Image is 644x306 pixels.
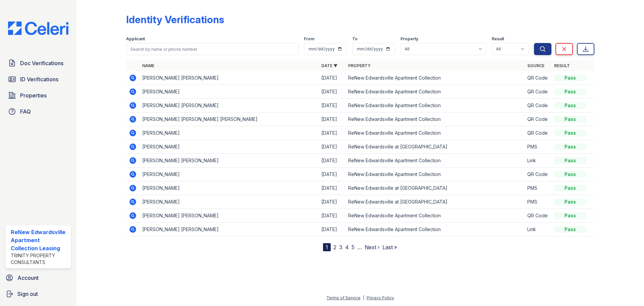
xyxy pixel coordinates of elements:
td: [DATE] [319,99,345,113]
img: CE_Logo_Blue-a8612792a0a2168367f1c8372b55b34899dd931a85d93a1a3d3e32e68fde9ad4.png [3,21,74,35]
td: QR Code [525,209,551,223]
td: [PERSON_NAME] [PERSON_NAME] [140,154,319,168]
a: Source [527,63,544,68]
label: To [352,36,358,42]
td: [DATE] [319,181,345,195]
span: ID Verifications [20,75,58,83]
div: Pass [554,88,586,95]
td: [DATE] [319,195,345,209]
label: Applicant [126,36,145,42]
a: Result [554,63,570,68]
td: QR Code [525,126,551,140]
td: [PERSON_NAME] [140,126,319,140]
td: [DATE] [319,223,345,236]
a: Account [3,271,74,285]
td: [PERSON_NAME] [140,168,319,181]
td: [PERSON_NAME] [PERSON_NAME] [140,71,319,85]
span: Account [17,274,39,282]
a: Date ▼ [321,63,337,68]
td: [PERSON_NAME] [140,181,319,195]
td: Link [525,154,551,168]
a: Privacy Policy [367,295,394,300]
td: PMS [525,140,551,154]
span: Properties [20,91,47,99]
a: Last » [382,244,397,251]
a: Doc Verifications [5,56,71,70]
div: Pass [554,226,586,233]
td: ReNew Edwardsville at [GEOGRAPHIC_DATA] [345,195,525,209]
td: ReNew Edwardsville Apartment Collection [345,71,525,85]
div: Pass [554,143,586,150]
td: [PERSON_NAME] [PERSON_NAME] [PERSON_NAME] [140,113,319,126]
div: Identity Verifications [126,13,224,26]
div: Pass [554,116,586,123]
div: Pass [554,185,586,191]
td: ReNew Edwardsville Apartment Collection [345,168,525,181]
td: ReNew Edwardsville Apartment Collection [345,126,525,140]
td: ReNew Edwardsville Apartment Collection [345,113,525,126]
div: Pass [554,130,586,136]
div: Pass [554,212,586,219]
a: Name [142,63,154,68]
td: [DATE] [319,209,345,223]
div: Pass [554,75,586,81]
td: QR Code [525,71,551,85]
td: [PERSON_NAME] [PERSON_NAME] [140,209,319,223]
td: ReNew Edwardsville Apartment Collection [345,85,525,99]
td: PMS [525,181,551,195]
td: [PERSON_NAME] [PERSON_NAME] [140,99,319,113]
td: [PERSON_NAME] [140,140,319,154]
td: [DATE] [319,140,345,154]
a: 4 [345,244,349,251]
td: [DATE] [319,126,345,140]
span: … [357,243,362,251]
td: [DATE] [319,168,345,181]
td: [PERSON_NAME] [140,195,319,209]
a: Properties [5,89,71,102]
td: QR Code [525,99,551,113]
div: Trinity Property Consultants [11,252,68,266]
a: 2 [333,244,336,251]
td: [DATE] [319,113,345,126]
td: ReNew Edwardsville Apartment Collection [345,154,525,168]
td: ReNew Edwardsville at [GEOGRAPHIC_DATA] [345,140,525,154]
td: QR Code [525,85,551,99]
label: Property [400,36,418,42]
td: ReNew Edwardsville Apartment Collection [345,99,525,113]
div: | [363,295,364,300]
td: Link [525,223,551,236]
div: Pass [554,157,586,164]
td: ReNew Edwardsville Apartment Collection [345,209,525,223]
td: [DATE] [319,85,345,99]
a: ID Verifications [5,73,71,86]
div: Pass [554,171,586,178]
input: Search by name or phone number [126,43,299,55]
span: Doc Verifications [20,59,63,67]
a: 3 [339,244,342,251]
span: FAQ [20,107,31,116]
td: ReNew Edwardsville at [GEOGRAPHIC_DATA] [345,181,525,195]
td: [DATE] [319,71,345,85]
td: [DATE] [319,154,345,168]
div: Pass [554,102,586,109]
a: FAQ [5,105,71,118]
td: ReNew Edwardsville Apartment Collection [345,223,525,236]
a: Terms of Service [326,295,361,300]
span: Sign out [17,290,38,298]
label: From [304,36,314,42]
div: Pass [554,199,586,205]
td: [PERSON_NAME] [PERSON_NAME] [140,223,319,236]
div: 1 [323,243,331,251]
a: 5 [352,244,355,251]
td: QR Code [525,113,551,126]
div: ReNew Edwardsville Apartment Collection Leasing [11,228,68,252]
td: [PERSON_NAME] [140,85,319,99]
a: Next › [365,244,380,251]
label: Result [492,36,504,42]
td: QR Code [525,168,551,181]
a: Property [348,63,371,68]
td: PMS [525,195,551,209]
a: Sign out [3,287,74,301]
